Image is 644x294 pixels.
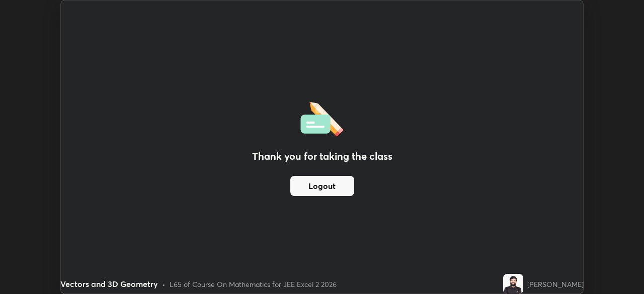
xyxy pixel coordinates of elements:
[170,279,337,289] div: L65 of Course On Mathematics for JEE Excel 2 2026
[252,149,392,164] h2: Thank you for taking the class
[300,99,344,137] img: offlineFeedback.1438e8b3.svg
[527,279,584,289] div: [PERSON_NAME]
[60,278,158,290] div: Vectors and 3D Geometry
[290,176,354,196] button: Logout
[162,279,166,289] div: •
[503,274,523,294] img: cde654daf9264748bc121c7fe7fc3cfe.jpg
